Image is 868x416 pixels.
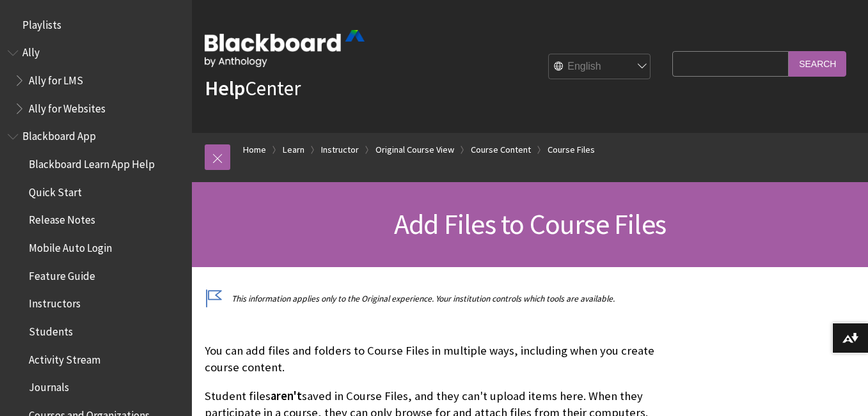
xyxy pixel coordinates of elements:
[789,51,846,76] input: Search
[29,377,69,394] span: Journals
[8,42,184,119] nav: Book outline for Anthology Ally Help
[205,293,666,305] p: This information applies only to the Original experience. Your institution controls which tools a...
[271,389,302,403] span: aren't
[321,142,359,158] a: Instructor
[29,70,83,87] span: Ally for LMS
[205,75,245,101] strong: Help
[548,142,595,158] a: Course Files
[29,210,95,227] span: Release Notes
[283,142,304,158] a: Learn
[29,98,106,115] span: Ally for Websites
[22,42,40,59] span: Ally
[29,265,95,282] span: Feature Guide
[243,142,266,158] a: Home
[205,30,365,67] img: Blackboard by Anthology
[471,142,531,158] a: Course Content
[394,206,666,242] span: Add Files to Course Files
[375,142,454,158] a: Original Course View
[549,54,651,80] select: Site Language Selector
[22,126,96,143] span: Blackboard App
[29,181,82,199] span: Quick Start
[29,349,100,366] span: Activity Stream
[205,343,666,376] p: You can add files and folders to Course Files in multiple ways, including when you create course ...
[29,293,81,311] span: Instructors
[22,14,61,31] span: Playlists
[29,321,73,338] span: Students
[29,237,112,254] span: Mobile Auto Login
[29,153,155,171] span: Blackboard Learn App Help
[205,75,301,101] a: HelpCenter
[8,14,184,36] nav: Book outline for Playlists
